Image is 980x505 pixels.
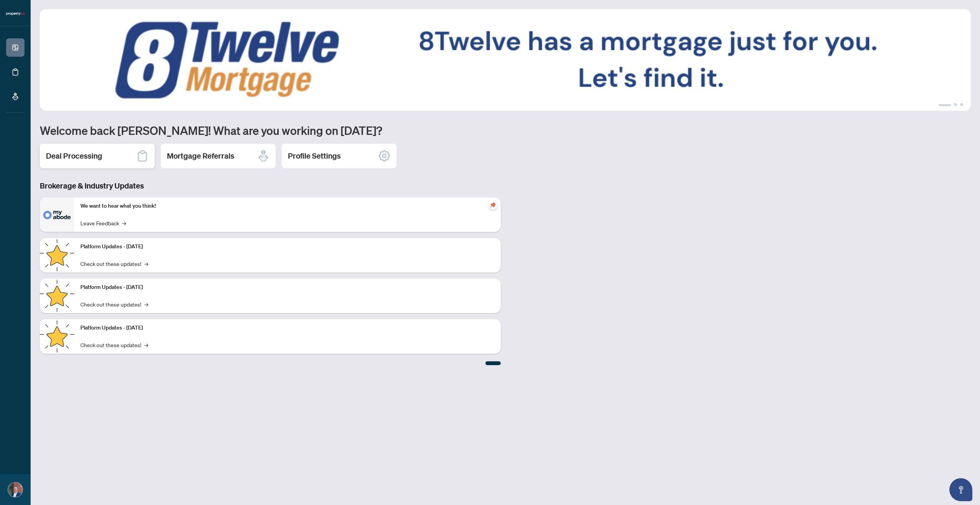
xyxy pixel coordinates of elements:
[167,151,234,161] h2: Mortgage Referrals
[80,202,495,210] p: We want to hear what you think!
[40,197,74,232] img: We want to hear what you think!
[80,324,495,332] p: Platform Updates - [DATE]
[80,219,126,227] a: Leave Feedback→
[46,151,102,161] h2: Deal Processing
[40,279,74,313] img: Platform Updates - July 8, 2025
[949,478,972,501] button: Open asap
[954,103,957,106] button: 2
[488,200,498,210] span: pushpin
[144,259,148,268] span: →
[288,151,341,161] h2: Profile Settings
[40,9,971,111] img: Slide 0
[40,238,74,272] img: Platform Updates - July 21, 2025
[40,319,74,354] img: Platform Updates - June 23, 2025
[144,341,148,349] span: →
[40,180,501,191] h3: Brokerage & Industry Updates
[80,283,495,292] p: Platform Updates - [DATE]
[6,11,24,16] img: logo
[144,300,148,308] span: →
[40,123,971,138] h1: Welcome back [PERSON_NAME]! What are you working on [DATE]?
[122,219,126,227] span: →
[8,482,23,497] img: Profile Icon
[80,243,495,251] p: Platform Updates - [DATE]
[960,103,963,106] button: 3
[80,259,148,268] a: Check out these updates!→
[80,300,148,308] a: Check out these updates!→
[939,103,951,106] button: 1
[80,341,148,349] a: Check out these updates!→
